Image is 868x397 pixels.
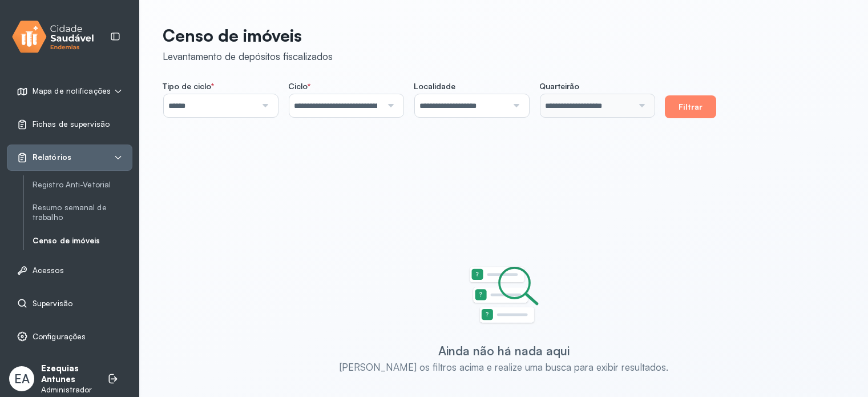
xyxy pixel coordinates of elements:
[288,81,310,91] span: Ciclo
[163,25,333,46] p: Censo de imóveis
[33,86,111,96] span: Mapa de notificações
[438,343,570,358] div: Ainda não há nada aqui
[17,119,123,130] a: Fichas de supervisão
[33,266,64,275] span: Acessos
[17,264,123,276] a: Acessos
[33,119,110,129] span: Fichas de supervisão
[665,95,716,118] button: Filtrar
[33,234,132,248] a: Censo de imóveis
[414,81,455,91] span: Localidade
[539,81,579,91] span: Quarteirão
[33,178,132,192] a: Registro Anti-Vetorial
[33,236,132,246] a: Censo de imóveis
[33,299,72,308] span: Supervisão
[340,361,668,373] div: [PERSON_NAME] os filtros acima e realize uma busca para exibir resultados.
[41,385,96,395] p: Administrador
[163,81,214,91] span: Tipo de ciclo
[33,153,71,162] span: Relatórios
[41,363,96,385] p: Ezequias Antunes
[14,371,30,386] span: EA
[17,298,123,309] a: Supervisão
[33,200,132,224] a: Resumo semanal de trabalho
[469,266,539,325] img: Imagem de estado vazio
[17,331,123,342] a: Configurações
[33,180,132,190] a: Registro Anti-Vetorial
[33,203,132,222] a: Resumo semanal de trabalho
[163,50,333,62] div: Levantamento de depósitos fiscalizados
[12,18,94,55] img: logo.svg
[33,332,86,342] span: Configurações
